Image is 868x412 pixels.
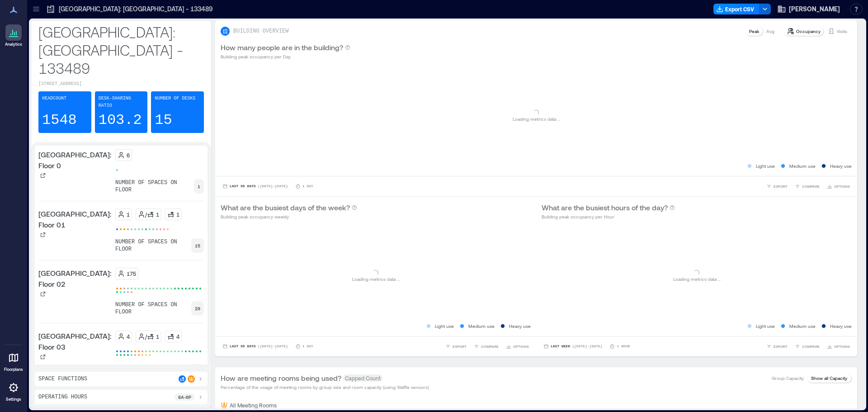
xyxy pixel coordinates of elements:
[221,213,357,220] p: Building peak occupancy weekly
[38,393,87,401] p: Operating Hours
[302,344,313,349] p: 1 Day
[195,305,200,312] p: 29
[796,28,821,35] p: Occupancy
[789,322,816,330] p: Medium use
[830,322,852,330] p: Heavy use
[542,202,668,213] p: What are the busiest hours of the day?
[756,162,775,170] p: Light use
[195,242,200,249] p: 15
[673,275,721,283] p: Loading metrics data ...
[6,397,21,402] p: Settings
[38,81,204,88] p: [STREET_ADDRESS]
[221,342,290,351] button: Last 90 Days |[DATE]-[DATE]
[352,275,400,283] p: Loading metrics data ...
[221,53,350,60] p: Building peak occupancy per Day
[221,202,350,213] p: What are the busiest days of the week?
[221,42,343,53] p: How many people are in the building?
[802,344,820,349] span: COMPARE
[774,184,788,189] span: EXPORT
[617,344,630,349] p: 1 Hour
[38,23,204,77] p: [GEOGRAPHIC_DATA]: [GEOGRAPHIC_DATA] - 133489
[38,208,112,230] p: [GEOGRAPHIC_DATA]: Floor 01
[472,342,500,351] button: COMPARE
[756,322,775,330] p: Light use
[155,95,195,102] p: Number of Desks
[176,211,179,218] p: 1
[176,333,179,340] p: 4
[145,333,147,340] p: /
[513,344,529,349] span: OPTIONS
[468,322,495,330] p: Medium use
[59,5,213,14] p: [GEOGRAPHIC_DATA]: [GEOGRAPHIC_DATA] - 133489
[178,393,191,401] p: 8a - 6p
[38,331,112,352] p: [GEOGRAPHIC_DATA]: Floor 03
[542,342,604,351] button: Last Week |[DATE]-[DATE]
[115,301,191,316] p: number of spaces on floor
[38,375,87,383] p: Space Functions
[230,402,277,409] p: All Meeting Rooms
[453,344,467,349] span: EXPORT
[115,238,191,253] p: number of spaces on floor
[774,344,788,349] span: EXPORT
[542,213,675,220] p: Building peak occupancy per Hour
[156,333,159,340] p: 1
[99,111,142,129] p: 103.2
[127,152,130,159] p: 6
[343,374,382,382] span: Capped Count
[302,184,313,189] p: 1 Day
[435,322,454,330] p: Light use
[834,184,850,189] span: OPTIONS
[764,342,789,351] button: EXPORT
[221,182,290,191] button: Last 90 Days |[DATE]-[DATE]
[156,211,159,218] p: 1
[115,179,194,194] p: number of spaces on floor
[774,2,843,16] button: [PERSON_NAME]
[5,42,22,47] p: Analytics
[221,373,341,384] p: How are meeting rooms being used?
[764,182,789,191] button: EXPORT
[38,149,112,171] p: [GEOGRAPHIC_DATA]: Floor 0
[127,333,130,340] p: 4
[1,347,26,375] a: Floorplans
[825,342,852,351] button: OPTIONS
[825,182,852,191] button: OPTIONS
[42,95,66,102] p: Headcount
[504,342,531,351] button: OPTIONS
[155,111,172,129] p: 15
[802,184,820,189] span: COMPARE
[811,374,847,382] p: Show all Capacity
[513,115,560,123] p: Loading metrics data ...
[127,270,136,277] p: 175
[221,384,429,391] p: Percentage of the usage of meeting rooms by group size and room capacity (using Waffle sensors)
[3,377,24,405] a: Settings
[115,364,191,379] p: number of spaces on floor
[127,211,130,218] p: 1
[481,344,499,349] span: COMPARE
[713,4,759,14] button: Export CSV
[198,183,200,190] p: 1
[4,367,23,372] p: Floorplans
[834,344,850,349] span: OPTIONS
[2,22,25,50] a: Analytics
[837,28,847,35] p: Visits
[766,28,774,35] p: Avg
[830,162,852,170] p: Heavy use
[509,322,531,330] p: Heavy use
[789,162,816,170] p: Medium use
[42,111,77,129] p: 1548
[749,28,759,35] p: Peak
[38,268,112,289] p: [GEOGRAPHIC_DATA]: Floor 02
[793,182,821,191] button: COMPARE
[145,211,147,218] p: /
[99,95,144,109] p: Desk-sharing ratio
[772,374,804,382] p: Group Capacity
[233,28,288,35] p: BUILDING OVERVIEW
[793,342,821,351] button: COMPARE
[443,342,468,351] button: EXPORT
[789,5,840,14] span: [PERSON_NAME]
